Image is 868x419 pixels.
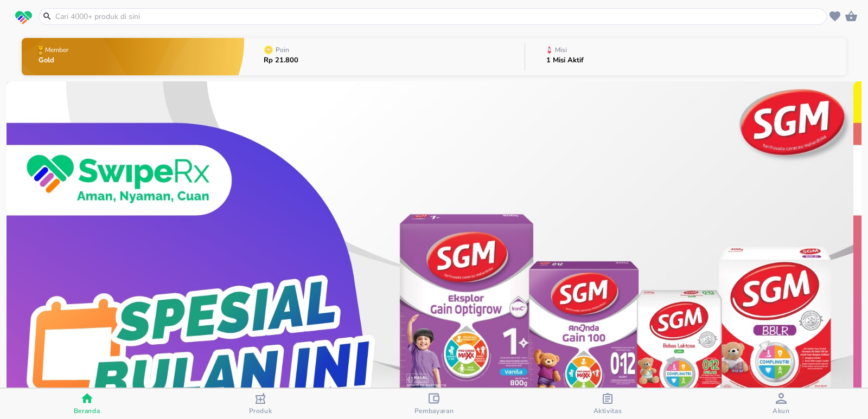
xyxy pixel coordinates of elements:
p: Poin [276,47,289,53]
button: Aktivitas [521,389,694,419]
button: Akun [694,389,868,419]
button: MemberGold [22,35,244,78]
span: Akun [773,407,790,415]
span: Aktivitas [593,407,622,415]
span: Pembayaran [414,407,454,415]
button: Pembayaran [347,389,521,419]
input: Cari 4000+ produk di sini [54,11,824,22]
p: Gold [39,57,71,64]
p: Rp 21.800 [264,57,298,64]
p: Member [45,47,68,53]
p: Misi [555,47,567,53]
span: Beranda [74,407,100,415]
img: logo_swiperx_s.bd005f3b.svg [15,11,32,25]
p: 1 Misi Aktif [546,57,584,64]
button: Misi1 Misi Aktif [525,35,846,78]
button: PoinRp 21.800 [244,35,524,78]
span: Produk [249,407,272,415]
button: Produk [174,389,347,419]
